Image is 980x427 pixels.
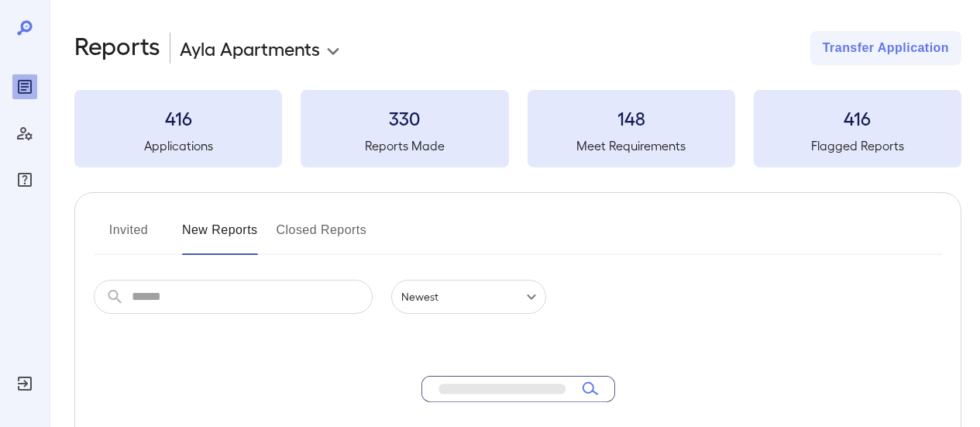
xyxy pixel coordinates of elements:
[301,105,508,130] h3: 330
[301,136,508,155] h5: Reports Made
[754,136,961,155] h5: Flagged Reports
[180,36,320,60] p: Ayla Apartments
[74,31,160,65] h2: Reports
[391,280,546,314] div: Newest
[810,31,961,65] button: Transfer Application
[12,167,37,192] div: FAQ
[94,218,163,255] button: Invited
[528,136,735,155] h5: Meet Requirements
[12,74,37,99] div: Reports
[528,105,735,130] h3: 148
[12,371,37,396] div: Log Out
[74,136,282,155] h5: Applications
[182,218,258,255] button: New Reports
[277,218,367,255] button: Closed Reports
[754,105,961,130] h3: 416
[12,121,37,146] div: Manage Users
[74,105,282,130] h3: 416
[74,90,961,167] summary: 416Applications330Reports Made148Meet Requirements416Flagged Reports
